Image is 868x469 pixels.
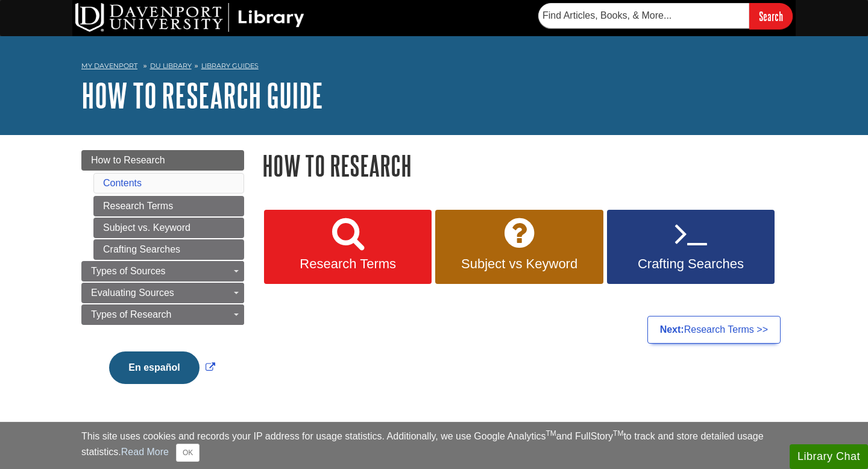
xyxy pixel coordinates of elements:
a: Research Terms [264,210,432,285]
a: Next:Research Terms >> [647,316,781,344]
span: Types of Sources [91,266,166,276]
button: Library Chat [790,444,868,469]
span: Crafting Searches [616,256,766,272]
a: Crafting Searches [607,210,775,285]
form: Searches DU Library's articles, books, and more [538,3,793,29]
button: En español [109,351,199,384]
nav: breadcrumb [81,58,787,77]
a: Crafting Searches [93,239,244,260]
sup: TM [613,429,623,438]
div: This site uses cookies and records your IP address for usage statistics. Additionally, we use Goo... [81,429,787,462]
span: How to Research [91,155,165,165]
a: Contents [103,178,142,188]
a: Subject vs. Keyword [93,218,244,238]
input: Find Articles, Books, & More... [538,3,749,28]
a: Types of Sources [81,261,244,282]
a: Library Guides [201,61,259,70]
a: Evaluating Sources [81,283,244,303]
span: Subject vs Keyword [444,256,594,272]
img: DU Library [75,3,304,32]
span: Research Terms [273,256,423,272]
a: Link opens in new window [106,362,218,373]
div: Guide Page Menu [81,150,244,404]
a: DU Library [150,61,192,70]
input: Search [749,3,793,29]
a: My Davenport [81,61,137,71]
button: Close [176,444,200,462]
strong: Next: [660,324,684,335]
a: How to Research Guide [81,77,323,114]
a: Read More [121,447,169,457]
a: Research Terms [93,196,244,216]
span: Types of Research [91,309,171,319]
a: Subject vs Keyword [435,210,603,285]
sup: TM [546,429,556,438]
a: How to Research [81,150,244,171]
span: Evaluating Sources [91,288,174,298]
h1: How to Research [262,150,787,181]
a: Types of Research [81,304,244,325]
